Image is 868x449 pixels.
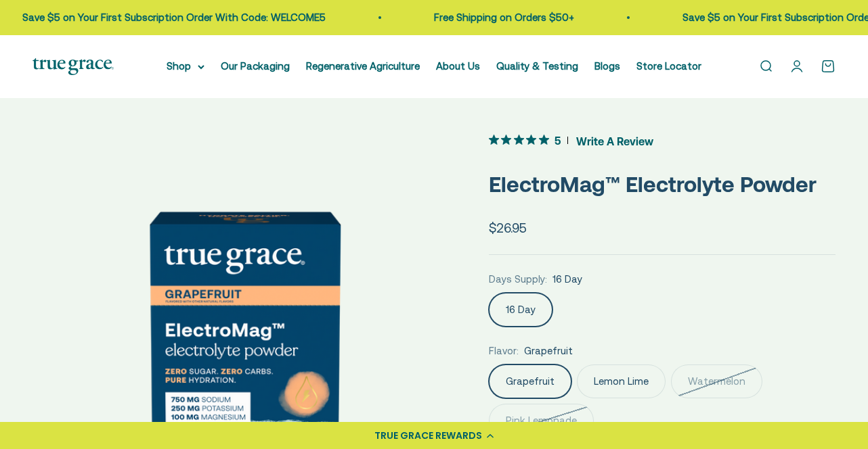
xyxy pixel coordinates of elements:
a: Regenerative Agriculture [306,60,420,72]
sale-price: $26.95 [489,218,527,238]
span: Write A Review [576,131,653,151]
span: 5 [555,133,561,147]
a: About Us [436,60,480,72]
div: TRUE GRACE REWARDS [374,429,482,443]
summary: Shop [167,58,204,74]
a: Our Packaging [221,60,290,72]
legend: Flavor: [489,343,519,359]
span: Grapefruit [524,343,573,359]
p: ElectroMag™ Electrolyte Powder [489,167,836,202]
a: Free Shipping on Orders $50+ [431,11,571,23]
span: 16 Day [552,271,582,287]
p: Save $5 on Your First Subscription Order With Code: WELCOME5 [19,9,322,26]
legend: Days Supply: [489,271,547,287]
a: Store Locator [636,60,701,72]
a: Blogs [594,60,620,72]
a: Quality & Testing [496,60,578,72]
button: 5 out 5 stars rating in total 3 reviews. Jump to reviews. [489,131,653,151]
